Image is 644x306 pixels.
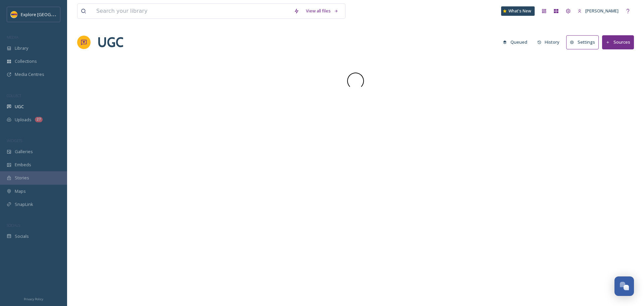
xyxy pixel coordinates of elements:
span: Explore [GEOGRAPHIC_DATA] [21,11,80,17]
span: SnapLink [15,201,33,208]
img: Butte%20County%20logo.png [11,11,17,18]
span: Socials [15,233,29,239]
span: UGC [15,103,24,110]
span: Media Centres [15,71,44,78]
span: Uploads [15,117,32,123]
span: Galleries [15,148,33,155]
button: Settings [566,35,599,49]
input: Search your library [93,4,290,18]
button: Sources [602,35,634,49]
span: Embeds [15,162,31,168]
button: Open Chat [614,276,634,296]
a: History [534,36,567,49]
span: SOCIALS [7,223,20,228]
span: Collections [15,58,37,64]
span: Library [15,45,28,51]
span: Privacy Policy [24,297,43,301]
a: [PERSON_NAME] [574,4,622,17]
a: What's New [501,6,535,16]
a: Settings [566,35,602,49]
span: Stories [15,175,29,181]
div: 27 [35,117,43,122]
button: Queued [499,36,531,49]
span: MEDIA [7,35,18,40]
a: View all files [303,4,342,17]
button: History [534,36,563,49]
span: [PERSON_NAME] [585,8,619,14]
a: UGC [97,32,123,52]
a: Queued [499,36,534,49]
span: WIDGETS [7,138,22,143]
a: Privacy Policy [24,295,43,303]
span: COLLECT [7,93,21,98]
span: Maps [15,188,26,194]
